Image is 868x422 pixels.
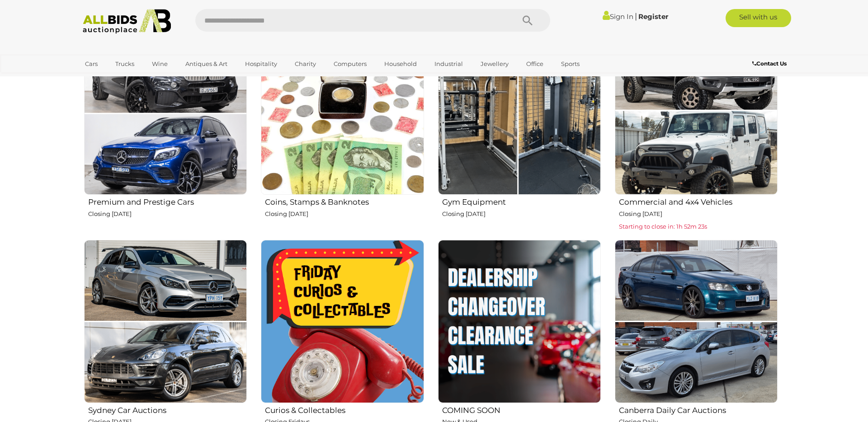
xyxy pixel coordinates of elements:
[619,196,778,206] h2: Commercial and 4x4 Vehicles
[109,56,140,71] a: Trucks
[752,60,787,67] b: Contact Us
[84,240,247,403] img: Sydney Car Auctions
[619,404,778,415] h2: Canberra Daily Car Auctions
[726,9,791,27] a: Sell with us
[261,240,424,403] img: Curios & Collectables
[84,32,247,233] a: Premium and Prestige Cars Closing [DATE]
[438,32,601,233] a: Gym Equipment Closing [DATE]
[146,56,174,71] a: Wine
[505,9,550,32] button: Search
[239,56,283,71] a: Hospitality
[442,196,601,206] h2: Gym Equipment
[328,56,373,71] a: Computers
[88,404,247,415] h2: Sydney Car Auctions
[260,32,424,233] a: Coins, Stamps & Banknotes Closing [DATE]
[79,71,155,86] a: [GEOGRAPHIC_DATA]
[429,56,469,71] a: Industrial
[619,209,778,219] p: Closing [DATE]
[442,404,601,415] h2: COMING SOON
[635,11,637,21] span: |
[603,12,633,21] a: Sign In
[79,56,104,71] a: Cars
[378,56,423,71] a: Household
[615,240,778,403] img: Canberra Daily Car Auctions
[752,59,789,69] a: Contact Us
[265,209,424,219] p: Closing [DATE]
[88,209,247,219] p: Closing [DATE]
[289,56,322,71] a: Charity
[78,9,176,34] img: Allbids.com.au
[614,32,778,233] a: Commercial and 4x4 Vehicles Closing [DATE] Starting to close in: 1h 52m 23s
[179,56,233,71] a: Antiques & Art
[88,196,247,206] h2: Premium and Prestige Cars
[555,56,585,71] a: Sports
[438,32,601,195] img: Gym Equipment
[261,32,424,195] img: Coins, Stamps & Banknotes
[619,223,707,230] span: Starting to close in: 1h 52m 23s
[438,240,601,403] img: COMING SOON
[84,32,247,195] img: Premium and Prestige Cars
[265,196,424,206] h2: Coins, Stamps & Banknotes
[265,404,424,415] h2: Curios & Collectables
[442,209,601,219] p: Closing [DATE]
[638,12,668,21] a: Register
[520,56,549,71] a: Office
[615,32,778,195] img: Commercial and 4x4 Vehicles
[475,56,514,71] a: Jewellery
